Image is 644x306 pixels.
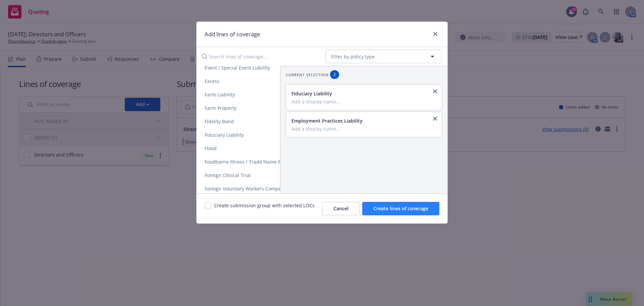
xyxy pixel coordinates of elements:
[325,50,442,63] button: Filter by policy type
[197,78,227,84] span: Excess
[214,202,315,215] span: Create submission group with selected LOCs
[431,30,439,38] a: close
[322,202,360,215] button: Cancel
[197,185,306,192] span: Foreign Voluntary Workers Compensation
[205,30,260,39] h1: Add lines of coverage
[362,202,439,215] button: Create lines of coverage
[197,105,245,111] span: Farm Property
[197,91,243,98] span: Farm Liability
[197,172,259,178] span: Foreign Clinical Trial
[291,98,435,104] input: Add a display name...
[291,126,435,132] input: Add a display name...
[197,159,312,165] span: Foodborne Illness / Trade Name Restoration
[333,72,336,78] span: 2
[331,53,375,60] span: Filter by policy type
[197,64,278,71] span: Event / Special Event Liability
[431,87,439,95] a: close
[197,145,225,151] span: Flood
[373,205,428,212] span: Create lines of coverage
[198,50,320,63] input: Search lines of coverage...
[333,205,348,212] span: Cancel
[291,90,435,97] div: Fiduciary Liability
[431,115,439,123] a: close
[197,118,242,125] span: Fidelity Bond
[286,72,329,78] span: Current selection
[197,132,252,138] span: Fiduciary Liability
[291,117,435,124] div: Employment Practices Liability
